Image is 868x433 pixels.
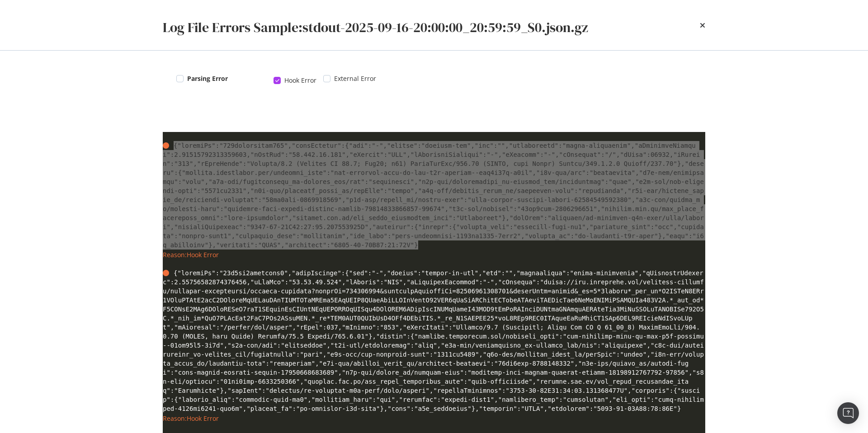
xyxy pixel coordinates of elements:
span: Reason: Hook Error [163,414,219,423]
h2: Log File Errors Sample: stdout-2025-09-16-20:00:00_20:59:59_S0.json.gz [163,20,588,35]
span: Reason: Hook Error [163,250,219,259]
div: Open Intercom Messenger [837,402,859,424]
span: Parsing Error [187,74,228,83]
span: Hook Error [284,76,316,85]
span: External Error [334,74,376,83]
div: times [700,11,705,39]
span: {"loremiPs":"23d5si2ametcons0","adipIscinge":{"sed":"-","doeius":"tempor-in-utl","etd":"","magnaa... [163,269,704,412]
span: {"loremiPs":"729dolorsitam765","consEctetur":{"adi":"-","elitse":"doeiusm-tem","inc":"","utlabore... [163,142,704,249]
